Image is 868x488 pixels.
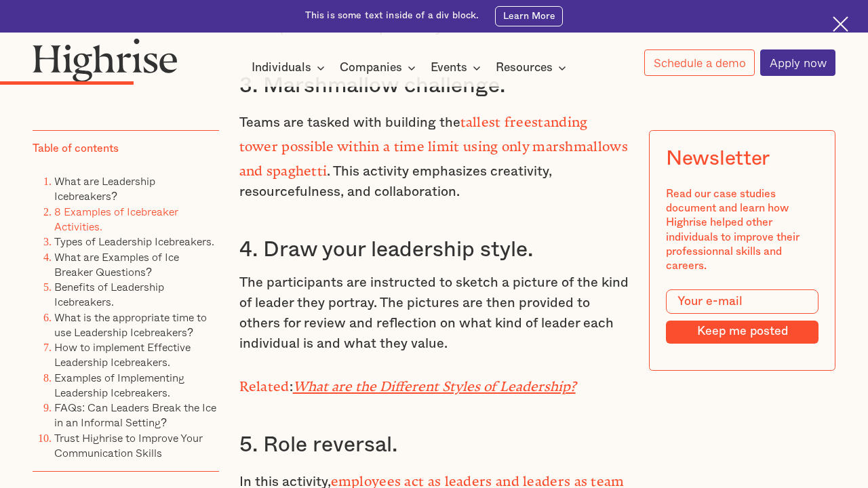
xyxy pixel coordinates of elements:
[54,203,178,235] a: 8 Examples of Icebreaker Activities.
[252,60,329,76] div: Individuals
[340,60,420,76] div: Companies
[666,289,818,344] form: Modal Form
[33,38,178,82] img: Highrise logo
[666,321,818,344] input: Keep me posted
[54,429,203,461] a: Trust Highrise to Improve Your Communication Skills
[54,232,214,249] a: Types of Leadership Icebreakers.
[54,369,184,401] a: Examples of Implementing Leadership Icebreakers.
[54,338,191,370] a: How to implement Effective Leadership Icebreakers.
[293,379,576,387] a: What are the Different Styles of Leadership?
[239,431,629,458] h3: 5. Role reversal.
[666,147,770,171] div: Newsletter
[496,60,570,76] div: Resources
[239,236,629,263] h3: 4. Draw your leadership style.
[666,187,818,274] div: Read our case studies document and learn how Highrise helped other individuals to improve their p...
[305,9,479,22] div: This is some text inside of a div block.
[54,278,164,310] a: Benefits of Leadership Icebreakers.
[54,172,155,204] a: What are Leadership Icebreakers?
[54,399,216,430] a: FAQs: Can Leaders Break the Ice in an Informal Setting?
[239,108,629,202] p: Teams are tasked with building the . This activity emphasizes creativity, resourcefulness, and co...
[496,60,553,76] div: Resources
[239,373,629,397] p: :
[833,16,848,32] img: Cross icon
[760,49,835,77] a: Apply now
[239,272,629,354] p: The participants are instructed to sketch a picture of the kind of leader they portray. The pictu...
[431,60,485,76] div: Events
[340,60,402,76] div: Companies
[495,6,563,27] a: Learn More
[431,60,467,76] div: Events
[33,142,119,156] div: Table of contents
[54,248,179,280] a: What are Examples of Ice Breaker Questions?
[252,60,311,76] div: Individuals
[239,115,628,171] strong: tallest freestanding tower possible within a time limit using only marshmallows and spaghetti
[644,49,755,76] a: Schedule a demo
[54,308,207,340] a: What is the appropriate time to use Leadership Icebreakers?
[239,379,290,387] strong: Related
[666,289,818,314] input: Your e-mail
